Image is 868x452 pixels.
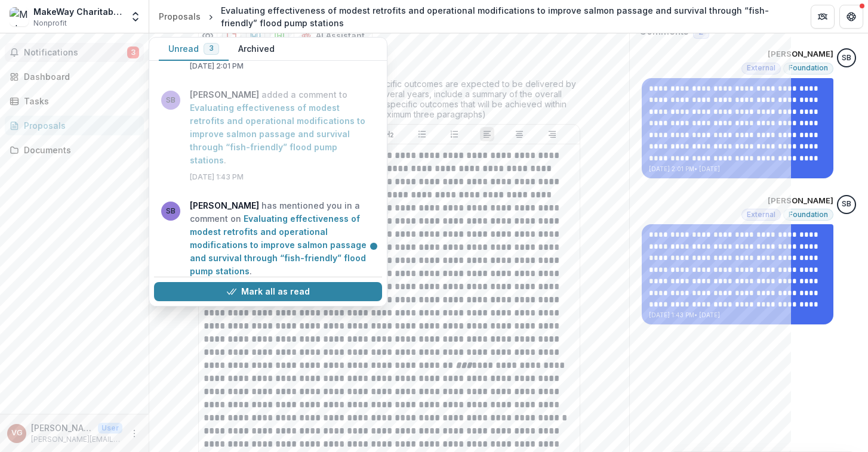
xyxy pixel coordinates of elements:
[5,116,144,135] a: Proposals
[5,140,144,160] a: Documents
[159,10,201,23] div: Proposals
[221,4,792,29] div: Evaluating effectiveness of modest retrofits and operational modifications to improve salmon pass...
[447,127,461,141] button: Ordered List
[270,26,289,45] button: download-proposal
[198,26,217,45] button: Preview 9da7da44-86f6-4759-b41e-589462010781-0.pdf
[159,38,229,61] button: Unread
[768,195,833,207] p: [PERSON_NAME]
[789,210,828,219] span: Foundation
[512,127,527,141] button: Align Center
[789,64,828,72] span: Foundation
[649,311,826,320] p: [DATE] 1:43 PM • [DATE]
[198,79,580,124] div: Describe what is being proposed and what specific outcomes are expected to be delivered by the en...
[24,48,127,58] span: Notifications
[24,119,134,132] div: Proposals
[747,64,775,72] span: External
[31,434,122,445] p: [PERSON_NAME][EMAIL_ADDRESS][DOMAIN_NAME]
[768,48,833,60] p: [PERSON_NAME]
[24,95,134,107] div: Tasks
[5,67,144,86] a: Dashboard
[24,70,134,83] div: Dashboard
[842,54,851,62] div: Sascha Bendt
[11,429,23,437] div: Vicki Guzikowski
[154,2,796,32] nav: breadcrumb
[649,165,826,174] p: [DATE] 2:01 PM • [DATE]
[209,44,214,52] span: 3
[127,426,141,441] button: More
[31,422,93,434] p: [PERSON_NAME]
[33,18,67,29] span: Nonprofit
[382,127,396,141] button: Heading 2
[127,47,139,58] span: 3
[811,5,835,29] button: Partners
[229,38,284,61] button: Archived
[24,144,134,156] div: Documents
[5,91,144,111] a: Tasks
[480,127,494,141] button: Align Left
[294,26,373,45] button: AI Assistant
[190,213,367,276] a: Evaluating effectiveness of modest retrofits and operational modifications to improve salmon pass...
[98,423,122,434] p: User
[747,210,775,219] span: External
[246,26,265,45] button: download-proposal
[10,7,29,26] img: MakeWay Charitable Society - Resilient Waters
[33,5,122,18] div: MakeWay Charitable Society - Resilient Waters
[154,282,382,301] button: Mark all as read
[190,199,375,278] p: has mentioned you in a comment on .
[839,5,863,29] button: Get Help
[127,5,144,29] button: Open entity switcher
[415,127,429,141] button: Bullet List
[842,200,851,208] div: Sascha Bendt
[222,26,241,45] button: download-proposal
[154,8,205,25] a: Proposals
[545,127,559,141] button: Align Right
[190,103,365,165] a: Evaluating effectiveness of modest retrofits and operational modifications to improve salmon pass...
[5,43,144,62] button: Notifications3
[190,88,375,167] p: added a comment to .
